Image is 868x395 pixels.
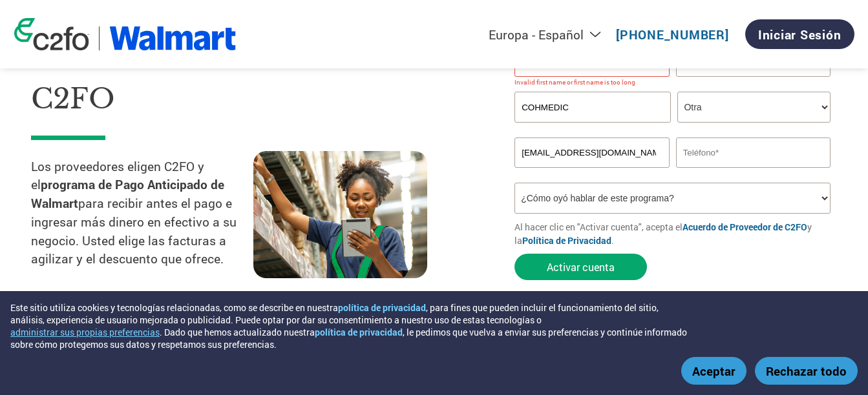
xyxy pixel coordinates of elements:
input: Nombre de su compañía* [514,92,671,123]
p: Al hacer clic en "Activar cuenta", acepta el y la . [514,220,837,247]
button: Aceptar [681,357,746,385]
input: Invalid Email format [514,137,669,168]
div: Invalid company name or company name is too long [514,124,831,132]
div: Inavlid Email Address [514,169,669,177]
a: Acuerdo de Proveedor de C2FO [683,221,807,233]
strong: programa de Pago Anticipado de Walmart [31,176,224,211]
img: Walmart [109,26,237,50]
div: Invalid first name or first name is too long [514,78,669,86]
img: supply chain worker [253,151,427,278]
a: Iniciar sesión [745,19,854,49]
div: Inavlid Phone Number [676,169,831,177]
button: administrar sus propias preferencias [10,326,160,338]
input: Teléfono* [676,137,831,168]
p: Los proveedores eligen C2FO y el para recibir antes el pago e ingresar más dinero en efectivo a s... [31,157,253,269]
a: política de privacidad [338,301,426,314]
div: Este sitio utiliza cookies y tecnologías relacionadas, como se describe en nuestra , para fines q... [10,301,690,350]
button: Activar cuenta [514,254,647,280]
select: Title/Role [677,92,831,123]
div: Invalid last name or last name is too long [676,78,831,86]
a: política de privacidad [315,326,403,338]
a: Política de Privacidad [522,234,611,247]
img: c2fo logo [14,18,89,50]
a: [PHONE_NUMBER] [616,26,729,43]
button: Rechazar todo [755,357,858,385]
